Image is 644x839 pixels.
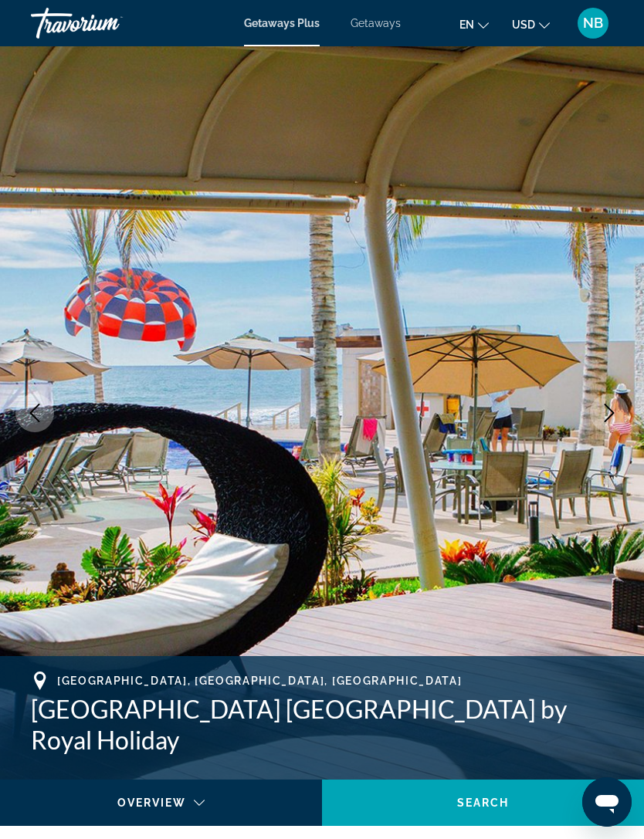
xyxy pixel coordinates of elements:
h1: [GEOGRAPHIC_DATA] [GEOGRAPHIC_DATA] by Royal Holiday [31,694,613,756]
a: Getaways [351,17,401,29]
button: Next image [590,394,629,432]
button: Previous image [15,394,54,432]
button: Change language [459,13,489,36]
button: User Menu [573,7,613,39]
span: NB [583,15,603,31]
span: USD [512,19,535,31]
button: Change currency [512,13,550,36]
span: en [459,19,474,31]
iframe: Button to launch messaging window [582,777,632,827]
span: [GEOGRAPHIC_DATA], [GEOGRAPHIC_DATA], [GEOGRAPHIC_DATA] [57,675,462,687]
a: Travorium [31,3,185,43]
span: Search [457,797,510,809]
a: Getaways Plus [244,17,320,29]
button: Search [322,780,644,826]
